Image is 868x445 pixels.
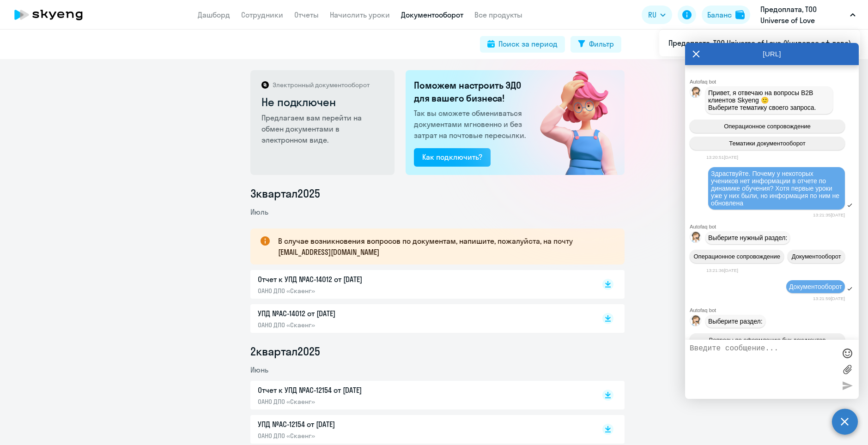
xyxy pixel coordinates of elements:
[258,397,452,406] p: ОАНО ДПО «Скаенг»
[756,4,860,26] button: Предоплата, ТОО Universe of Love (Универсе оф лове)
[258,321,452,329] p: ОАНО ДПО «Скаенг»
[258,274,583,295] a: Отчет к УПД №AC-14012 от [DATE]ОАНО ДПО «Скаенг»
[589,38,614,49] div: Фильтр
[706,268,738,273] time: 13:21:36[DATE]
[571,36,621,53] button: Фильтр
[760,4,846,26] p: Предоплата, ТОО Universe of Love (Универсе оф лове)
[690,232,702,245] img: bot avatar
[261,95,385,109] h2: Не подключен
[480,36,565,53] button: Поиск за период
[273,81,370,89] p: Электронный документооборот
[709,337,826,343] span: Вопросы по оформлению бух.документов
[258,385,452,396] p: Отчет к УПД №AC-12154 от [DATE]
[789,283,842,290] span: Документооборот
[813,296,845,301] time: 13:21:59[DATE]
[258,287,452,295] p: ОАНО ДПО «Скаенг»
[422,151,482,162] div: Как подключить?
[198,10,230,19] a: Дашборд
[706,155,738,160] time: 13:20:51[DATE]
[690,87,702,100] img: bot avatar
[708,318,763,325] span: Выберите раздел:
[414,79,528,105] h2: Поможем настроить ЭДО для вашего бизнеса!
[702,6,750,24] button: Балансbalance
[729,140,806,147] span: Тематики документооборот
[690,120,845,133] button: Операционное сопровождение
[693,253,780,260] span: Операционное сопровождение
[690,315,702,329] img: bot avatar
[813,212,845,217] time: 13:21:35[DATE]
[414,108,528,141] p: Так вы сможете обмениваться документами мгновенно и без затрат на почтовые пересылки.
[840,362,854,376] label: Лимит 10 файлов
[690,224,859,229] div: Autofaq bot
[278,235,608,258] p: В случае возникновения вопросов по документам, напишите, пожалуйста, на почту [EMAIL_ADDRESS][DOM...
[690,250,784,263] button: Операционное сопровождение
[250,344,625,359] li: 2 квартал 2025
[258,308,452,319] p: УПД №AC-14012 от [DATE]
[294,10,319,19] a: Отчеты
[261,112,385,145] p: Предлагаем вам перейти на обмен документами в электронном виде.
[690,307,859,313] div: Autofaq bot
[258,419,583,440] a: УПД №AC-12154 от [DATE]ОАНО ДПО «Скаенг»
[250,207,268,216] span: Июль
[258,274,452,285] p: Отчет к УПД №AC-14012 от [DATE]
[474,10,522,19] a: Все продукты
[724,123,811,130] span: Операционное сопровождение
[690,79,859,84] div: Autofaq bot
[659,30,860,56] ul: RU
[250,186,625,201] li: 3 квартал 2025
[690,333,845,347] button: Вопросы по оформлению бух.документов
[258,432,452,440] p: ОАНО ДПО «Скаенг»
[708,234,787,241] span: Выберите нужный раздел:
[258,308,583,329] a: УПД №AC-14012 от [DATE]ОАНО ДПО «Скаенг»
[707,9,732,20] div: Баланс
[414,148,491,167] button: Как подключить?
[498,38,558,49] div: Поиск за период
[330,10,390,19] a: Начислить уроки
[711,170,841,207] span: Здраствуйте. Почему у некоторых учеников нет информации в отчете по динамике обучения? Хотя первы...
[258,385,583,406] a: Отчет к УПД №AC-12154 от [DATE]ОАНО ДПО «Скаенг»
[792,253,841,260] span: Документооборот
[690,137,845,150] button: Тематики документооборот
[250,365,268,374] span: Июнь
[788,250,845,263] button: Документооборот
[735,10,745,19] img: balance
[642,6,672,24] button: RU
[258,419,452,430] p: УПД №AC-12154 от [DATE]
[708,89,816,111] span: Привет, я отвечаю на вопросы B2B клиентов Skyeng 🙂 Выберите тематику своего запроса.
[648,9,656,20] span: RU
[241,10,283,19] a: Сотрудники
[521,70,625,175] img: not_connected
[401,10,463,19] a: Документооборот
